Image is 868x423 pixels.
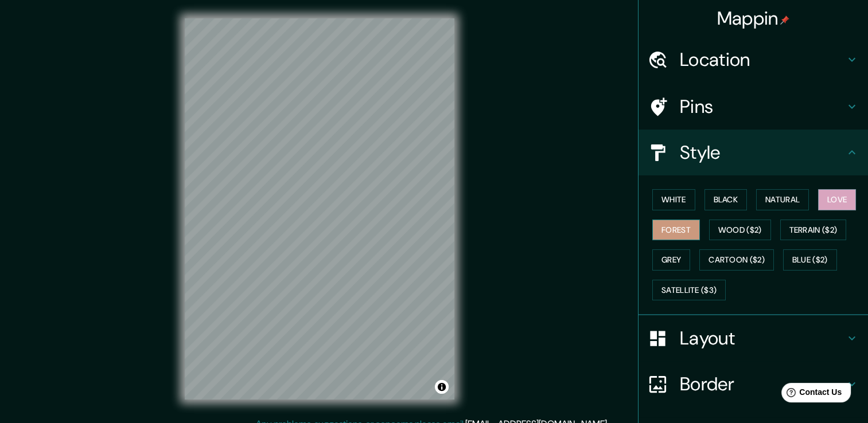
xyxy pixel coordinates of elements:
[652,280,726,301] button: Satellite ($3)
[709,220,771,241] button: Wood ($2)
[780,15,789,25] img: pin-icon.png
[639,37,868,83] div: Location
[639,361,868,407] div: Border
[680,48,845,71] h4: Location
[704,189,748,210] button: Black
[435,380,449,394] button: Toggle attribution
[783,249,837,271] button: Blue ($2)
[639,84,868,130] div: Pins
[680,327,845,350] h4: Layout
[680,141,845,164] h4: Style
[652,249,690,271] button: Grey
[680,95,845,118] h4: Pins
[766,378,855,410] iframe: Help widget launcher
[756,189,809,210] button: Natural
[652,220,700,241] button: Forest
[652,189,695,210] button: White
[680,373,845,395] h4: Border
[699,249,774,271] button: Cartoon ($2)
[780,220,847,241] button: Terrain ($2)
[639,130,868,175] div: Style
[818,189,856,210] button: Love
[639,315,868,361] div: Layout
[185,18,454,399] canvas: Map
[717,7,790,30] h4: Mappin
